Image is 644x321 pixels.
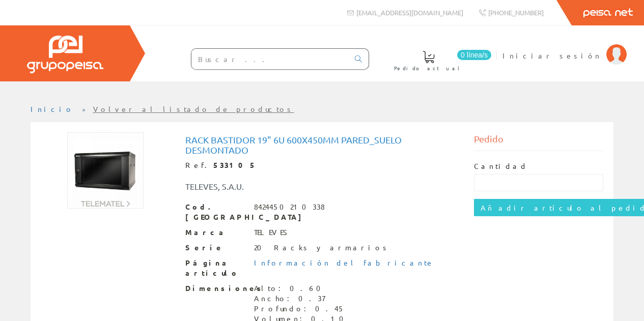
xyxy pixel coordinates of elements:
span: Serie [185,243,246,253]
span: Pedido actual [394,63,463,73]
span: Página artículo [185,258,246,278]
img: Grupo Peisa [27,36,103,73]
a: Información del fabricante [254,258,434,267]
span: [EMAIL_ADDRESS][DOMAIN_NAME] [356,8,463,17]
input: Buscar ... [191,49,349,69]
div: Ref. [185,160,459,170]
span: [PHONE_NUMBER] [488,8,544,17]
div: TELEVES, S.A.U. [178,181,346,192]
div: 20 Racks y armarios [254,243,390,253]
div: Profundo: 0.45 [254,304,350,314]
div: TELEVES [254,227,292,238]
div: Ancho: 0.37 [254,294,350,304]
span: Cod. [GEOGRAPHIC_DATA] [185,202,246,222]
span: 0 línea/s [457,50,491,60]
strong: 533105 [213,160,257,169]
a: Inicio [31,104,74,113]
img: Foto artículo Rack bastidor 19 [67,132,144,209]
div: Pedido [474,132,603,151]
span: Iniciar sesión [502,50,601,61]
h1: Rack bastidor 19" 6U 600x450mm pared_suelo desmontado [185,135,459,155]
div: Alto: 0.60 [254,283,350,294]
span: Dimensiones [185,283,246,294]
a: Iniciar sesión [502,42,627,52]
span: Marca [185,227,246,238]
a: Volver al listado de productos [93,104,294,113]
div: 8424450210338 [254,202,325,212]
label: Cantidad [474,161,528,171]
